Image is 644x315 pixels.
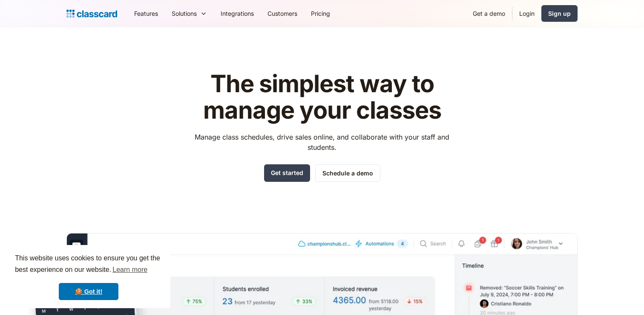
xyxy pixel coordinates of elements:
[187,132,457,152] p: Manage class schedules, drive sales online, and collaborate with your staff and students.
[214,4,261,23] a: Integrations
[7,245,170,308] div: cookieconsent
[466,4,512,23] a: Get a demo
[187,71,457,123] h1: The simplest way to manage your classes
[304,4,337,23] a: Pricing
[15,253,162,276] span: This website uses cookies to ensure you get the best experience on our website.
[548,9,571,18] div: Sign up
[172,9,197,18] div: Solutions
[264,164,310,182] a: Get started
[111,263,149,276] a: learn more about cookies
[261,4,304,23] a: Customers
[541,5,578,22] a: Sign up
[66,8,117,20] a: Logo
[165,4,214,23] div: Solutions
[127,4,165,23] a: Features
[59,283,118,300] a: dismiss cookie message
[315,164,380,182] a: Schedule a demo
[512,4,541,23] a: Login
